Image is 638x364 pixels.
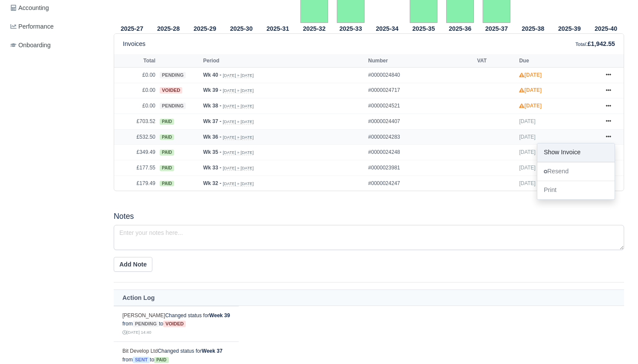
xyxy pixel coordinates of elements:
[537,143,615,162] a: Show Invoice
[203,134,221,140] strong: Wk 36 -
[576,39,615,49] div: :
[296,23,332,34] th: 2025-32
[366,175,475,191] td: #0000024247
[223,181,253,186] small: [DATE] » [DATE]
[203,165,221,171] strong: Wk 33 -
[475,54,517,67] th: VAT
[223,119,253,124] small: [DATE] » [DATE]
[114,175,158,191] td: £179.49
[160,134,174,140] span: paid
[114,145,158,160] td: £349.49
[122,312,165,318] a: [PERSON_NAME]
[478,23,515,34] th: 2025-37
[160,87,182,94] span: voided
[160,181,174,187] span: paid
[366,160,475,175] td: #0000023981
[122,330,151,335] small: [DATE] 14:40
[519,87,542,93] strong: [DATE]
[519,72,542,78] strong: [DATE]
[519,134,536,140] span: [DATE]
[133,357,150,363] span: sent
[114,54,158,67] th: Total
[588,40,615,47] strong: £1,942.55
[517,54,598,67] th: Due
[332,23,369,34] th: 2025-33
[160,72,186,78] span: pending
[551,23,588,34] th: 2025-39
[576,42,586,47] small: Total
[537,181,615,199] a: Print
[595,322,638,364] iframe: Chat Widget
[223,88,253,93] small: [DATE] » [DATE]
[366,114,475,129] td: #0000024407
[114,306,239,342] td: Changed status for from to
[160,119,174,125] span: paid
[133,321,159,327] span: pending
[223,73,253,78] small: [DATE] » [DATE]
[260,23,296,34] th: 2025-31
[366,83,475,98] td: #0000024717
[519,118,536,124] span: [DATE]
[114,212,624,221] h5: Notes
[114,257,152,272] button: Add Note
[154,357,168,363] span: paid
[7,18,103,35] a: Performance
[202,348,223,354] strong: Week 37
[114,23,150,34] th: 2025-27
[114,114,158,129] td: £703.52
[10,22,54,32] span: Performance
[366,98,475,114] td: #0000024521
[519,180,536,186] span: [DATE]
[114,98,158,114] td: £0.00
[203,87,221,93] strong: Wk 39 -
[160,149,174,156] span: paid
[160,165,174,171] span: paid
[366,129,475,145] td: #0000024283
[122,348,158,354] a: Bit Develop Ltd
[515,23,551,34] th: 2025-38
[366,54,475,67] th: Number
[203,180,221,186] strong: Wk 32 -
[442,23,478,34] th: 2025-36
[203,72,221,78] strong: Wk 40 -
[537,162,615,180] a: Resend
[10,3,49,13] span: Accounting
[519,103,542,109] strong: [DATE]
[10,40,51,50] span: Onboarding
[163,321,186,327] span: voided
[187,23,223,34] th: 2025-29
[203,103,221,109] strong: Wk 38 -
[519,165,536,171] span: [DATE]
[114,67,158,83] td: £0.00
[366,67,475,83] td: #0000024840
[223,166,253,171] small: [DATE] » [DATE]
[114,129,158,145] td: £532.50
[114,290,624,306] th: Action Log
[223,135,253,140] small: [DATE] » [DATE]
[150,23,187,34] th: 2025-28
[223,23,260,34] th: 2025-30
[223,150,253,155] small: [DATE] » [DATE]
[366,145,475,160] td: #0000024248
[160,103,186,109] span: pending
[519,149,536,155] span: [DATE]
[114,83,158,98] td: £0.00
[369,23,405,34] th: 2025-34
[203,118,221,124] strong: Wk 37 -
[123,40,145,48] h6: Invoices
[405,23,442,34] th: 2025-35
[201,54,366,67] th: Period
[114,160,158,175] td: £177.55
[7,37,103,54] a: Onboarding
[223,104,253,109] small: [DATE] » [DATE]
[588,23,624,34] th: 2025-40
[209,312,230,318] strong: Week 39
[203,149,221,155] strong: Wk 35 -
